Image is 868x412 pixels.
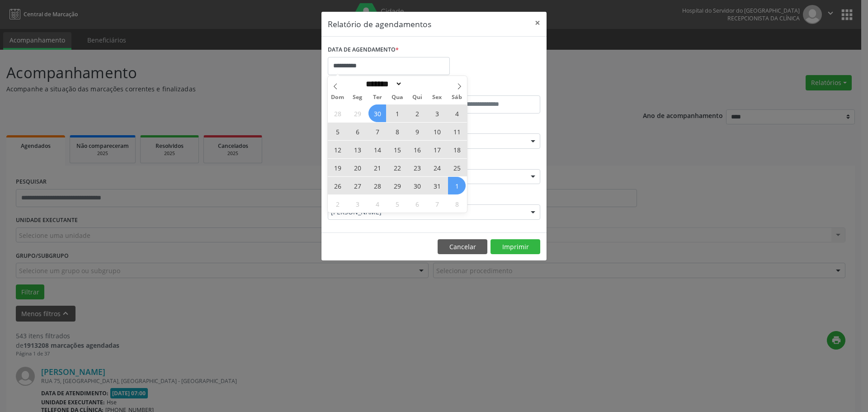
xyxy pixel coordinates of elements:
span: Outubro 22, 2025 [388,159,406,176]
span: Outubro 24, 2025 [428,159,446,176]
button: Cancelar [438,239,487,255]
span: Novembro 1, 2025 [448,177,466,194]
span: Novembro 5, 2025 [388,195,406,213]
span: Outubro 23, 2025 [408,159,426,176]
span: Sex [427,95,447,100]
span: Outubro 20, 2025 [349,159,366,176]
span: Outubro 21, 2025 [368,159,386,176]
span: Outubro 3, 2025 [428,104,446,122]
span: Outubro 19, 2025 [329,159,346,176]
span: Outubro 29, 2025 [388,177,406,194]
span: Setembro 30, 2025 [368,104,386,122]
span: Outubro 11, 2025 [448,123,466,140]
span: Dom [328,95,348,100]
span: Outubro 17, 2025 [428,141,446,158]
span: Outubro 7, 2025 [368,123,386,140]
span: Outubro 1, 2025 [388,104,406,122]
span: Outubro 31, 2025 [428,177,446,194]
span: Outubro 13, 2025 [349,141,366,158]
span: Outubro 2, 2025 [408,104,426,122]
span: Outubro 16, 2025 [408,141,426,158]
label: ATÉ [436,81,540,95]
button: Imprimir [491,239,540,255]
span: Outubro 26, 2025 [329,177,346,194]
span: Novembro 3, 2025 [349,195,366,213]
span: Novembro 7, 2025 [428,195,446,213]
span: Outubro 30, 2025 [408,177,426,194]
span: Outubro 14, 2025 [368,141,386,158]
span: Outubro 10, 2025 [428,123,446,140]
span: Qui [407,95,427,100]
span: Outubro 25, 2025 [448,159,466,176]
span: Novembro 2, 2025 [329,195,346,213]
span: Setembro 29, 2025 [349,104,366,122]
span: Outubro 18, 2025 [448,141,466,158]
span: Novembro 4, 2025 [368,195,386,213]
span: Novembro 8, 2025 [448,195,466,213]
span: Setembro 28, 2025 [329,104,346,122]
span: Seg [348,95,368,100]
span: Sáb [447,95,467,100]
h5: Relatório de agendamentos [328,18,431,30]
button: Close [528,12,547,34]
span: Outubro 5, 2025 [329,123,346,140]
span: Outubro 4, 2025 [448,104,466,122]
span: Ter [368,95,387,100]
span: Outubro 6, 2025 [349,123,366,140]
span: Qua [387,95,407,100]
span: Outubro 9, 2025 [408,123,426,140]
span: Outubro 15, 2025 [388,141,406,158]
span: Novembro 6, 2025 [408,195,426,213]
select: Month [363,79,402,89]
span: Outubro 28, 2025 [368,177,386,194]
span: Outubro 12, 2025 [329,141,346,158]
span: Outubro 8, 2025 [388,123,406,140]
input: Year [402,79,432,89]
label: DATA DE AGENDAMENTO [328,43,399,57]
span: Outubro 27, 2025 [349,177,366,194]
